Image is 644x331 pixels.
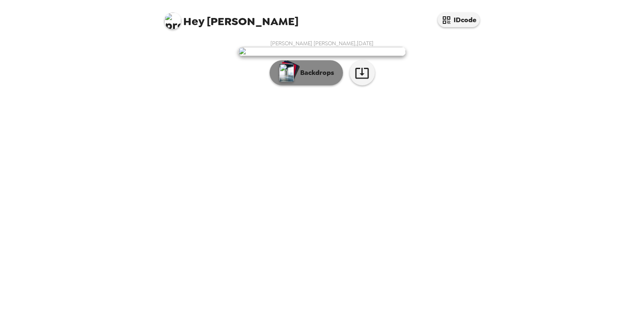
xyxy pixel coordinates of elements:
[270,60,343,85] button: Backdrops
[238,47,406,56] img: user
[438,13,480,27] button: IDcode
[164,13,181,29] img: profile pic
[270,40,374,47] span: [PERSON_NAME] [PERSON_NAME] , [DATE]
[183,14,204,29] span: Hey
[164,8,299,27] span: [PERSON_NAME]
[296,68,334,78] p: Backdrops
